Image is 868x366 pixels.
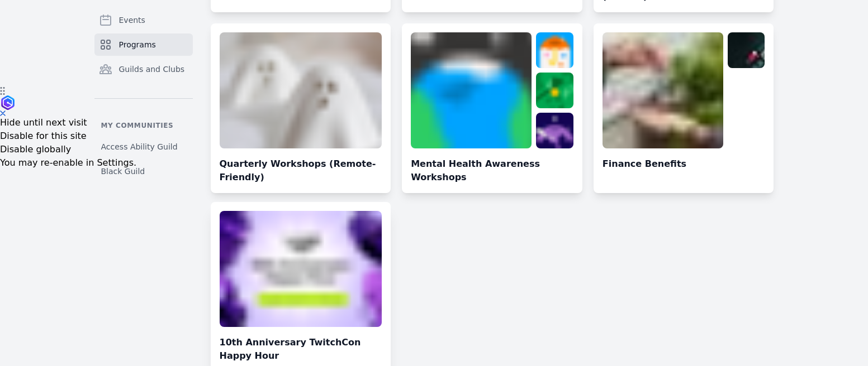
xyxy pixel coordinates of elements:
a: Access Ability Guild [94,137,193,157]
p: My communities [94,121,193,130]
span: Guilds and Clubs [119,64,185,75]
a: Events [94,9,193,31]
a: Programs [94,33,193,56]
span: Black Guild [101,166,145,177]
nav: Sidebar [94,9,193,181]
span: Events [119,15,145,26]
a: Guilds and Clubs [94,58,193,80]
span: Programs [119,39,156,50]
a: Black Guild [94,161,193,181]
span: Access Ability Guild [101,141,178,152]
